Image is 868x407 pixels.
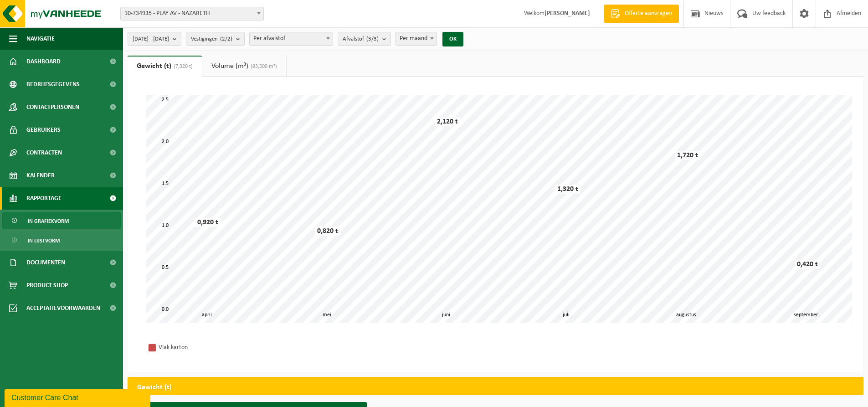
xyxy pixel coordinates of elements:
[26,251,65,274] span: Documenten
[26,27,55,50] span: Navigatie
[249,32,333,46] span: Per afvalstof
[133,32,169,46] span: [DATE] - [DATE]
[26,274,68,297] span: Product Shop
[26,297,100,319] span: Acceptatievoorwaarden
[366,36,379,42] count: (3/3)
[28,232,60,249] span: In lijstvorm
[186,32,245,46] button: Vestigingen(2/2)
[795,260,820,269] div: 0,420 t
[338,32,391,46] button: Afvalstof(3/3)
[2,212,121,229] a: In grafiekvorm
[26,73,80,96] span: Bedrijfsgegevens
[396,32,437,45] span: Per maand
[442,32,463,46] button: OK
[604,5,679,23] a: Offerte aanvragen
[195,218,221,227] div: 0,920 t
[555,185,580,194] div: 1,320 t
[315,227,340,236] div: 0,820 t
[202,56,286,77] a: Volume (m³)
[544,10,590,17] strong: [PERSON_NAME]
[26,141,62,164] span: Contracten
[26,50,61,73] span: Dashboard
[343,32,379,46] span: Afvalstof
[675,151,700,160] div: 1,720 t
[128,32,181,46] button: [DATE] - [DATE]
[159,342,277,353] div: Vlak karton
[128,56,202,77] a: Gewicht (t)
[171,64,193,69] span: (7,320 t)
[248,64,277,69] span: (93,500 m³)
[435,117,460,126] div: 2,120 t
[191,32,232,46] span: Vestigingen
[5,387,152,407] iframe: chat widget
[250,32,333,45] span: Per afvalstof
[26,96,79,118] span: Contactpersonen
[28,212,69,230] span: In grafiekvorm
[220,36,232,42] count: (2/2)
[395,32,437,46] span: Per maand
[26,187,62,210] span: Rapportage
[2,232,121,249] a: In lijstvorm
[26,118,61,141] span: Gebruikers
[26,164,55,187] span: Kalender
[121,7,263,20] span: 10-734935 - PLAY AV - NAZARETH
[622,9,674,18] span: Offerte aanvragen
[128,377,181,397] h2: Gewicht (t)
